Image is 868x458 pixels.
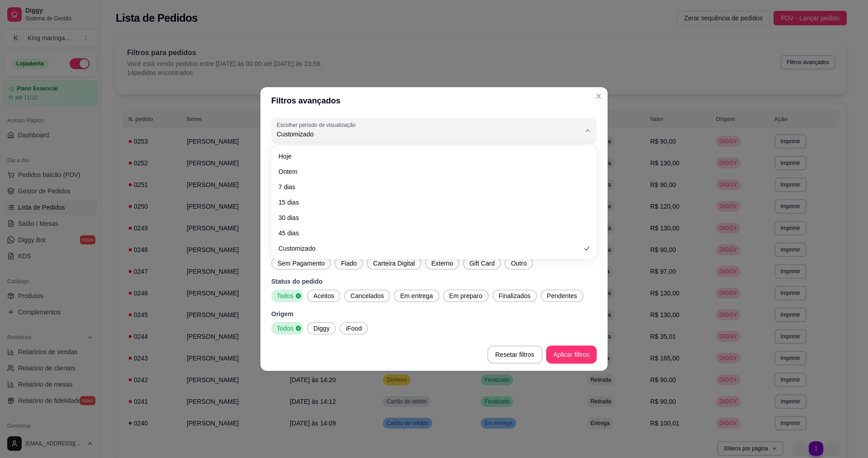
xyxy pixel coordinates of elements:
[546,346,597,364] button: Aplicar filtros
[273,324,295,333] span: Todos
[466,259,498,268] span: Gift Card
[543,291,581,300] span: Pendentes
[310,324,333,333] span: Diggy
[310,291,338,300] span: Aceitos
[507,259,530,268] span: Outro
[260,87,608,114] header: Filtros avançados
[278,167,580,176] span: Ontem
[273,291,295,300] span: Todos
[487,346,542,364] button: Resetar filtros
[274,259,328,268] span: Sem Pagamento
[446,291,486,300] span: Em preparo
[337,259,360,268] span: Fiado
[396,291,436,300] span: Em entrega
[271,277,597,286] p: Status do pedido
[278,244,580,253] span: Customizado
[495,291,534,300] span: Finalizados
[278,182,580,192] span: 7 dias
[277,121,359,129] label: Escolher período de visualização
[278,152,580,161] span: Hoje
[278,198,580,207] span: 15 dias
[277,130,580,139] span: Customizado
[591,89,606,103] button: Close
[271,309,597,318] p: Origem
[342,324,365,333] span: iFood
[278,213,580,222] span: 30 dias
[347,291,387,300] span: Cancelados
[428,259,457,268] span: Externo
[278,229,580,238] span: 45 dias
[369,259,419,268] span: Carteira Digital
